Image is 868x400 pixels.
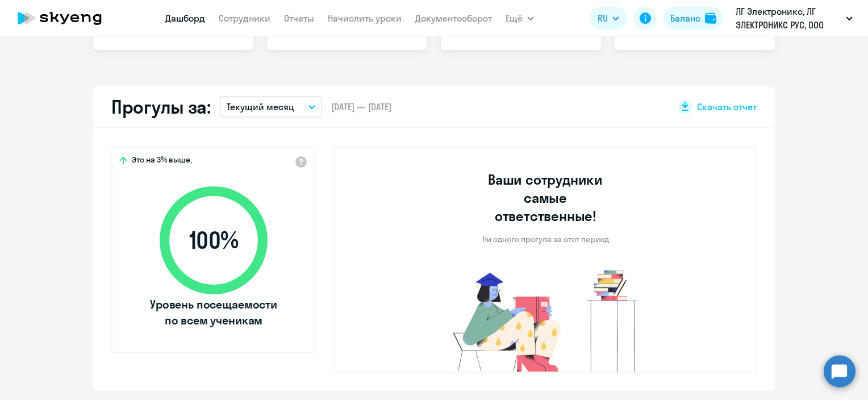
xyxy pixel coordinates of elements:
span: Это на 3% выше, [132,155,192,168]
p: Ни одного прогула за этот период [482,234,609,244]
button: Ещё [506,7,534,30]
p: ЛГ Электроникс, ЛГ ЭЛЕКТРОНИКС РУС, ООО [736,5,841,32]
span: RU [598,11,608,25]
button: Текущий месяц [220,96,322,118]
span: Уровень посещаемости по всем ученикам [148,297,279,328]
h3: Ваши сотрудники самые ответственные! [473,170,619,225]
span: 100 % [148,227,279,254]
a: Сотрудники [219,13,270,24]
a: Дашборд [165,13,205,24]
a: Документооборот [415,13,492,24]
img: no-truants [432,267,660,372]
div: Баланс [670,11,700,25]
button: Балансbalance [663,7,723,30]
span: Ещё [506,11,523,25]
img: balance [705,13,716,24]
a: Отчеты [284,13,314,24]
button: ЛГ Электроникс, ЛГ ЭЛЕКТРОНИКС РУС, ООО [730,5,858,32]
span: Скачать отчет [697,101,757,113]
p: Текущий месяц [227,100,294,114]
h2: Прогулы за: [111,95,211,118]
a: Начислить уроки [328,13,402,24]
span: [DATE] — [DATE] [331,101,391,113]
button: RU [590,7,627,30]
